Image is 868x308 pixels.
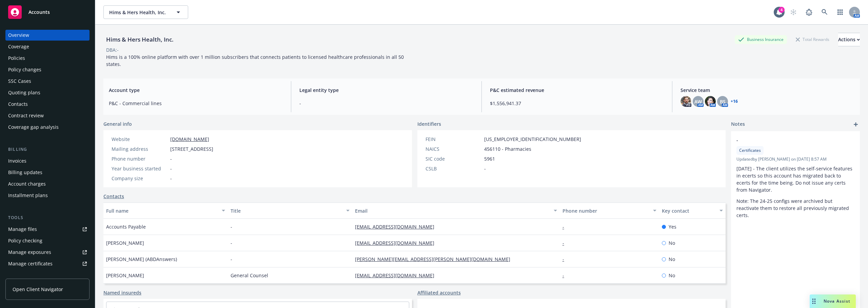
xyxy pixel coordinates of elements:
[109,87,283,94] span: Account type
[563,272,570,279] a: -
[106,256,177,263] span: [PERSON_NAME] (ABDAnswers)
[802,5,816,19] a: Report a Bug
[5,156,90,166] a: Invoices
[299,100,473,107] span: -
[5,64,90,75] a: Policy changes
[669,223,676,230] span: Yes
[231,223,232,230] span: -
[426,165,481,172] div: CSLB
[170,155,172,162] span: -
[103,120,132,127] span: General info
[563,223,570,230] a: -
[231,272,268,279] span: General Counsel
[109,100,283,107] span: P&C - Commercial lines
[8,235,42,246] div: Policy checking
[484,145,531,152] span: 456110 - Pharmacies
[810,294,856,308] button: Nova Assist
[824,298,850,304] span: Nova Assist
[8,110,44,121] div: Contract review
[739,147,761,153] span: Certificates
[490,100,664,107] span: $1,556,941.37
[8,258,53,269] div: Manage certificates
[8,87,40,98] div: Quoting plans
[694,98,702,105] span: AW
[106,207,218,214] div: Full name
[833,5,847,19] a: Switch app
[5,87,90,98] a: Quoting plans
[484,136,581,143] span: [US_EMPLOYER_IDENTIFICATION_NUMBER]
[5,30,90,41] a: Overview
[5,41,90,52] a: Coverage
[736,156,854,162] span: Updated by [PERSON_NAME] on [DATE] 8:57 AM
[5,53,90,64] a: Policies
[792,35,833,44] div: Total Rewards
[731,131,860,224] div: -CertificatesUpdatedby [PERSON_NAME] on [DATE] 8:57 AM[DATE] - The client utilizes the self-servi...
[231,256,232,263] span: -
[669,256,675,263] span: No
[778,7,785,13] div: 4
[662,207,715,214] div: Key contact
[352,203,560,219] button: Email
[426,145,481,152] div: NAICS
[103,5,188,19] button: Hims & Hers Health, Inc.
[8,190,48,201] div: Installment plans
[13,286,63,293] span: Open Client Navigator
[8,76,31,87] div: SSC Cases
[103,35,176,44] div: Hims & Hers Health, Inc.
[5,247,90,258] a: Manage exposures
[170,145,213,152] span: [STREET_ADDRESS]
[669,272,675,279] span: No
[28,9,50,15] span: Accounts
[680,87,854,94] span: Service team
[490,87,664,94] span: P&C estimated revenue
[5,110,90,121] a: Contract review
[680,96,691,107] img: photo
[8,224,37,235] div: Manage files
[5,179,90,189] a: Account charges
[417,289,461,296] a: Affiliated accounts
[659,203,726,219] button: Key contact
[838,33,860,46] button: Actions
[8,270,42,281] div: Manage claims
[106,272,144,279] span: [PERSON_NAME]
[736,197,854,219] p: Note: The 24-25 configs were archived but reactivate them to restore all previously migrated certs.
[106,46,119,53] div: DBA: -
[5,76,90,87] a: SSC Cases
[705,96,716,107] img: photo
[818,5,831,19] a: Search
[731,120,745,128] span: Notes
[103,289,141,296] a: Named insureds
[103,193,124,200] a: Contacts
[5,3,90,22] a: Accounts
[112,155,167,162] div: Phone number
[8,247,51,258] div: Manage exposures
[112,136,167,143] div: Website
[355,207,550,214] div: Email
[355,240,440,246] a: [EMAIL_ADDRESS][DOMAIN_NAME]
[669,239,675,246] span: No
[736,165,854,193] p: [DATE] - The client utilizes the self-service features in ecerts so this account has migrated bac...
[112,165,167,172] div: Year business started
[735,35,787,44] div: Business Insurance
[106,54,405,67] span: Hims is a 100% online platform with over 1 million subscribers that connects patients to licensed...
[228,203,352,219] button: Title
[5,214,90,221] div: Tools
[5,122,90,133] a: Coverage gap analysis
[112,145,167,152] div: Mailing address
[484,165,486,172] span: -
[103,203,228,219] button: Full name
[5,190,90,201] a: Installment plans
[8,167,42,178] div: Billing updates
[736,137,837,144] span: -
[787,5,800,19] a: Start snowing
[484,155,495,162] span: 5961
[5,146,90,153] div: Billing
[109,9,168,16] span: Hims & Hers Health, Inc.
[170,175,172,182] span: -
[299,87,473,94] span: Legal entity type
[5,270,90,281] a: Manage claims
[720,98,726,105] span: BS
[8,64,41,75] div: Policy changes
